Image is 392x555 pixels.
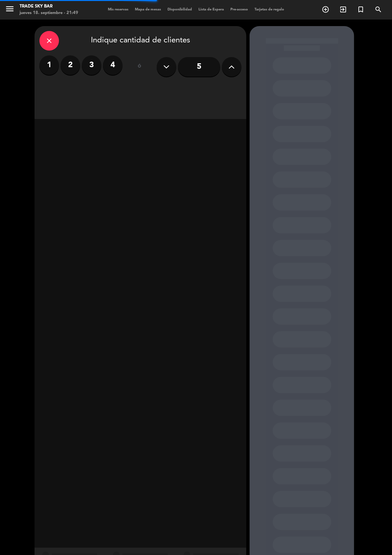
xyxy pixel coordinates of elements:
[39,55,59,75] label: 1
[45,37,53,45] i: close
[322,6,329,13] i: add_circle_outline
[5,4,15,16] button: menu
[103,55,123,75] label: 4
[251,8,287,11] span: Tarjetas de regalo
[20,10,78,16] div: jueves 18. septiembre - 21:49
[195,8,227,11] span: Lista de Espera
[132,8,164,11] span: Mapa de mesas
[5,4,15,14] i: menu
[61,55,80,75] label: 2
[82,55,101,75] label: 3
[227,8,251,11] span: Pre-acceso
[105,8,132,11] span: Mis reservas
[164,8,195,11] span: Disponibilidad
[374,6,382,13] i: search
[20,3,78,10] div: Trade Sky Bar
[129,55,150,78] div: ó
[357,6,365,13] i: turned_in_not
[39,31,241,51] div: Indique cantidad de clientes
[339,6,347,13] i: exit_to_app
